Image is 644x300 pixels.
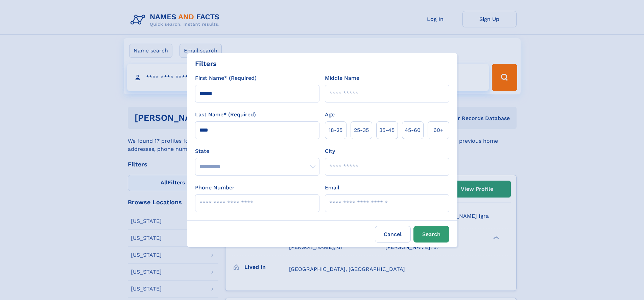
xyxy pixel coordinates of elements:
span: 45‑60 [405,126,421,134]
span: 25‑35 [354,126,369,134]
label: First Name* (Required) [195,74,257,82]
label: Phone Number [195,184,235,192]
label: State [195,147,319,155]
button: Search [413,226,449,243]
span: 60+ [433,126,444,134]
div: Filters [195,59,217,69]
label: Cancel [375,226,411,243]
label: Email [325,184,339,192]
label: City [325,147,335,155]
label: Middle Name [325,74,359,82]
span: 35‑45 [379,126,395,134]
label: Last Name* (Required) [195,111,256,119]
label: Age [325,111,335,119]
span: 18‑25 [329,126,342,134]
